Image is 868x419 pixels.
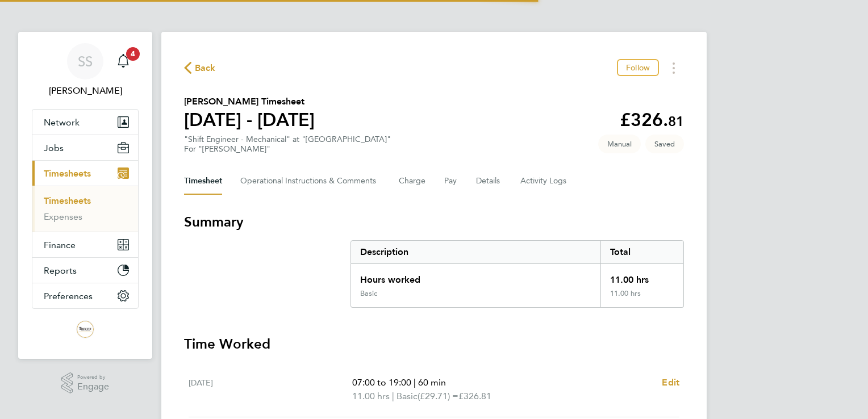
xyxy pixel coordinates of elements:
span: 60 min [418,377,446,388]
span: Timesheets [44,168,91,179]
a: Powered byEngage [61,372,110,394]
button: Reports [32,258,138,283]
button: Details [476,167,502,195]
div: Basic [360,289,377,298]
button: Follow [617,59,659,76]
span: 11.00 hrs [352,391,390,401]
button: Network [32,110,138,135]
span: £326.81 [458,391,491,401]
span: | [414,377,416,388]
div: [DATE] [189,376,352,403]
h1: [DATE] - [DATE] [184,108,315,131]
span: SS [78,54,93,69]
button: Back [184,61,216,75]
span: 07:00 to 19:00 [352,377,411,388]
button: Finance [32,232,138,257]
div: 11.00 hrs [600,289,683,307]
button: Timesheets [32,161,138,186]
app-decimal: £326. [620,109,684,131]
span: Follow [626,62,650,73]
a: 4 [112,43,135,79]
button: Pay [444,167,458,195]
a: Expenses [44,211,82,222]
div: "Shift Engineer - Mechanical" at "[GEOGRAPHIC_DATA]" [184,135,391,154]
span: Reports [44,265,77,276]
div: Timesheets [32,186,138,232]
div: 11.00 hrs [600,264,683,289]
span: Network [44,117,80,128]
div: Summary [350,240,684,308]
button: Charge [399,167,426,195]
nav: Main navigation [18,32,152,359]
button: Timesheets Menu [663,59,684,77]
h2: [PERSON_NAME] Timesheet [184,95,315,108]
a: SS[PERSON_NAME] [32,43,139,98]
div: Hours worked [351,264,600,289]
div: Total [600,241,683,263]
img: trevettgroup-logo-retina.png [76,320,94,338]
button: Jobs [32,135,138,160]
div: For "[PERSON_NAME]" [184,144,391,154]
span: Jobs [44,143,64,153]
button: Preferences [32,283,138,308]
span: Preferences [44,291,93,301]
div: Description [351,241,600,263]
span: (£29.71) = [418,391,458,401]
span: Back [195,61,216,75]
span: Finance [44,240,76,250]
h3: Time Worked [184,335,684,353]
a: Edit [662,376,679,389]
span: Edit [662,377,679,388]
button: Timesheet [184,167,222,195]
span: | [392,391,394,401]
span: Steve Shine [32,84,139,98]
span: 81 [668,113,684,129]
span: Powered by [77,372,109,382]
span: This timesheet is Saved. [645,135,684,153]
h3: Summary [184,213,684,231]
span: Engage [77,382,109,392]
button: Operational Instructions & Comments [240,167,381,195]
span: This timesheet was manually created. [598,135,641,153]
button: Activity Logs [520,167,568,195]
span: Basic [397,389,418,403]
span: 4 [126,47,140,61]
a: Timesheets [44,195,91,206]
a: Go to home page [32,320,139,338]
